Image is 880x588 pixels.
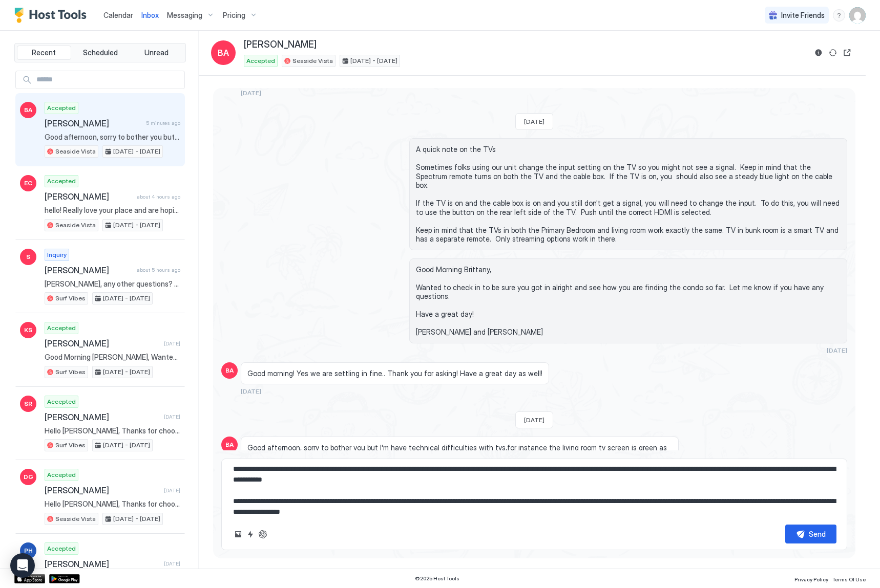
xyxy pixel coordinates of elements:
span: SR [24,399,32,408]
span: [DATE] [524,416,544,424]
span: Invite Friends [781,11,825,20]
a: Calendar [103,10,133,20]
span: [PERSON_NAME] [45,118,142,128]
span: Good afternoon, sorry to bother you but I'm have technical difficulties with tvs,for instance the... [45,133,180,142]
span: Good Morning [PERSON_NAME], Wanted to check in to be sure you got in alright and see how you are ... [45,353,180,362]
span: Seaside Vista [55,221,96,230]
button: Upload image [232,528,244,540]
span: Surf Vibes [55,294,86,303]
span: [PERSON_NAME], any other questions? Are you still interested in the property that week? [45,279,180,289]
a: Inbox [141,10,159,20]
span: [DATE] [164,413,180,420]
span: Accepted [246,56,275,66]
span: BA [218,47,229,59]
span: Surf Vibes [55,367,86,377]
span: Terms Of Use [832,576,866,582]
span: [DATE] [164,560,180,567]
span: BA [24,105,32,115]
span: DG [24,472,33,482]
span: A quick note on the TVs Sometimes folks using our unit change the input setting on the TV so you ... [416,145,841,244]
span: EC [24,179,32,188]
span: Inquiry [47,250,67,259]
span: Accepted [47,470,76,480]
div: Send [809,529,826,539]
div: Open Intercom Messenger [10,553,35,578]
a: Google Play Store [49,574,80,583]
span: Unread [144,48,169,57]
button: Recent [17,46,71,60]
input: Input Field [32,71,184,89]
span: © 2025 Host Tools [415,575,459,582]
span: Accepted [47,177,76,186]
span: Recent [32,48,56,57]
span: Hello [PERSON_NAME], Thanks for choosing to stay at our place! We are sure you will love it. We w... [45,426,180,435]
span: Accepted [47,544,76,553]
span: Seaside Vista [55,147,96,156]
span: [DATE] [524,118,544,125]
span: [DATE] - [DATE] [103,441,150,450]
span: [PERSON_NAME] [45,559,160,569]
span: BA [225,366,234,375]
span: Good Morning Brittany, Wanted to check in to be sure you got in alright and see how you are findi... [416,265,841,337]
span: [DATE] [241,387,261,395]
span: [DATE] [164,487,180,494]
span: [DATE] [827,346,847,354]
span: PH [24,546,33,555]
span: about 5 hours ago [137,267,180,273]
span: Good morning! Yes we are settling in fine.. Thank you for asking! Have a great day as well! [247,369,542,378]
span: Scheduled [83,48,118,57]
span: BA [225,440,234,449]
div: tab-group [14,43,186,62]
span: Seaside Vista [55,514,96,524]
button: Send [785,525,836,543]
div: menu [833,9,845,21]
span: [DATE] - [DATE] [103,367,150,377]
button: Sync reservation [827,47,839,59]
span: [DATE] [241,89,261,97]
a: App Store [14,574,45,583]
div: User profile [849,7,866,24]
span: Accepted [47,397,76,406]
span: Good afternoon, sorry to bother you but I'm have technical difficulties with tvs,for instance the... [247,443,672,497]
button: Unread [129,46,183,60]
span: [DATE] - [DATE] [103,294,150,303]
span: Seaside Vista [292,56,333,66]
button: ChatGPT Auto Reply [257,528,269,540]
span: KS [24,325,32,335]
span: S [26,252,30,262]
a: Privacy Policy [794,573,828,584]
span: [PERSON_NAME] [45,412,160,422]
span: [PERSON_NAME] [45,191,133,202]
span: [PERSON_NAME] [244,39,317,51]
button: Reservation information [812,47,825,59]
a: Terms Of Use [832,573,866,584]
button: Scheduled [73,46,128,60]
button: Quick reply [244,528,257,540]
span: [PERSON_NAME] [45,338,160,349]
span: Accepted [47,103,76,113]
span: Hello [PERSON_NAME], Thanks for choosing to stay at our place! We are sure you will love it. We w... [45,499,180,509]
a: Host Tools Logo [14,8,91,23]
span: Calendar [103,11,133,19]
span: 5 minutes ago [146,120,180,126]
span: [DATE] - [DATE] [113,514,160,524]
span: [DATE] - [DATE] [350,56,397,66]
span: Surf Vibes [55,441,86,450]
span: [PERSON_NAME] [45,265,133,275]
span: Accepted [47,323,76,333]
span: [PERSON_NAME] [45,485,160,495]
span: Messaging [167,11,202,20]
span: hello! Really love your place and are hoping to book it- is there 2 parking spots available? we h... [45,206,180,215]
span: about 4 hours ago [137,193,180,200]
span: Pricing [223,11,245,20]
span: [DATE] [164,340,180,347]
span: [DATE] - [DATE] [113,221,160,230]
span: Inbox [141,11,159,19]
span: [DATE] - [DATE] [113,147,160,156]
span: Privacy Policy [794,576,828,582]
button: Open reservation [841,47,853,59]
